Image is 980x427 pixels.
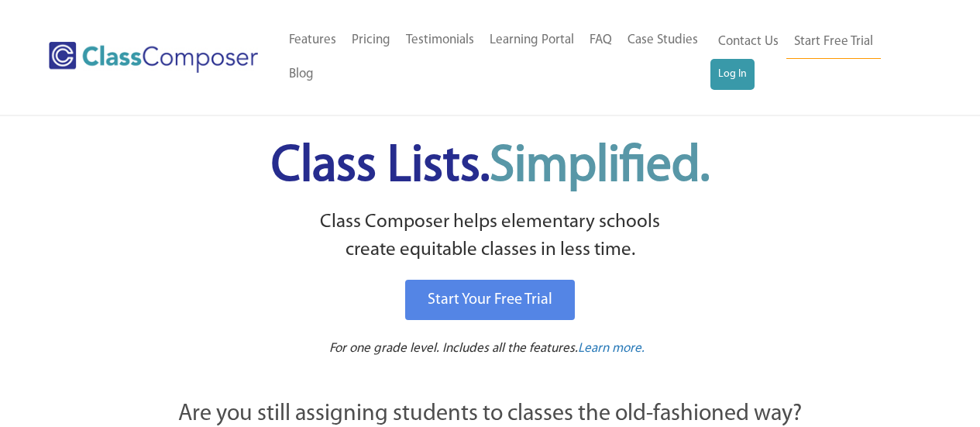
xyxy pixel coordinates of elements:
[578,339,645,359] a: Learn more.
[710,25,920,90] nav: Header Menu
[281,57,322,91] a: Blog
[398,23,482,57] a: Testimonials
[578,342,645,355] span: Learn more.
[490,142,710,192] span: Simplified.
[786,25,881,60] a: Start Free Trial
[428,292,552,308] span: Start Your Free Trial
[49,42,258,73] img: Class Composer
[329,342,578,355] span: For one grade level. Includes all the features.
[582,23,620,57] a: FAQ
[93,208,888,265] p: Class Composer helps elementary schools create equitable classes in less time.
[281,23,344,57] a: Features
[710,25,786,59] a: Contact Us
[271,142,710,192] span: Class Lists.
[620,23,706,57] a: Case Studies
[482,23,582,57] a: Learning Portal
[710,59,755,90] a: Log In
[405,280,575,320] a: Start Your Free Trial
[344,23,398,57] a: Pricing
[281,23,710,91] nav: Header Menu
